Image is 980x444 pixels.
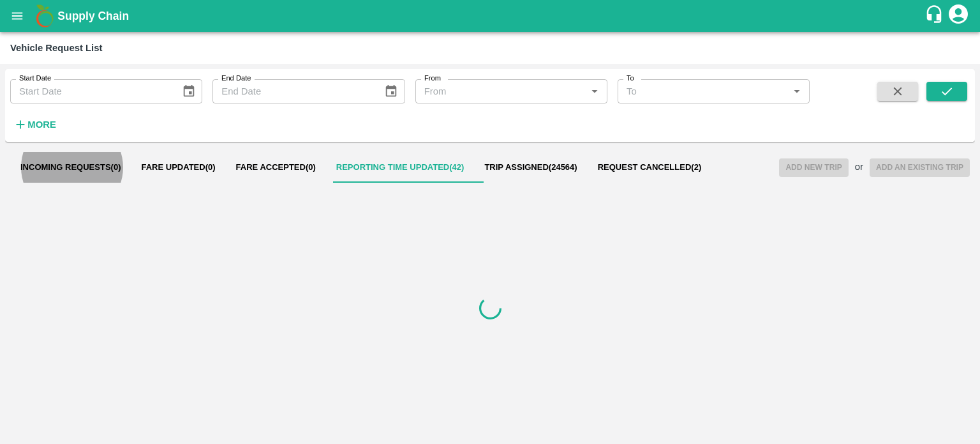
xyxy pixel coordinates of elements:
[177,79,201,103] button: Choose date
[57,10,129,22] b: Supply Chain
[849,162,870,172] h2: or
[212,79,374,103] input: End Date
[10,40,102,56] div: Vehicle Request List
[586,83,603,100] button: Open
[236,162,316,172] span: Fare Accepted ( 0 )
[10,79,172,103] input: Start Date
[336,162,464,172] span: Reporting Time Updated ( 42 )
[419,83,583,100] input: From
[789,83,805,100] button: Open
[57,7,924,25] a: Supply Chain
[621,83,785,100] input: To
[10,114,59,135] button: More
[924,4,947,27] div: customer-support
[424,73,441,84] label: From
[947,3,970,29] div: account of current user
[221,73,251,84] label: End Date
[379,79,403,103] button: Choose date
[598,162,702,172] span: Request Cancelled ( 2 )
[20,162,121,172] span: Incoming Requests ( 0 )
[142,162,216,172] span: Fare Updated ( 0 )
[3,1,32,31] button: open drawer
[27,119,56,130] strong: More
[19,73,51,84] label: Start Date
[484,162,577,172] span: Trip Assigned ( 24564 )
[32,3,57,29] img: logo
[627,73,634,84] label: To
